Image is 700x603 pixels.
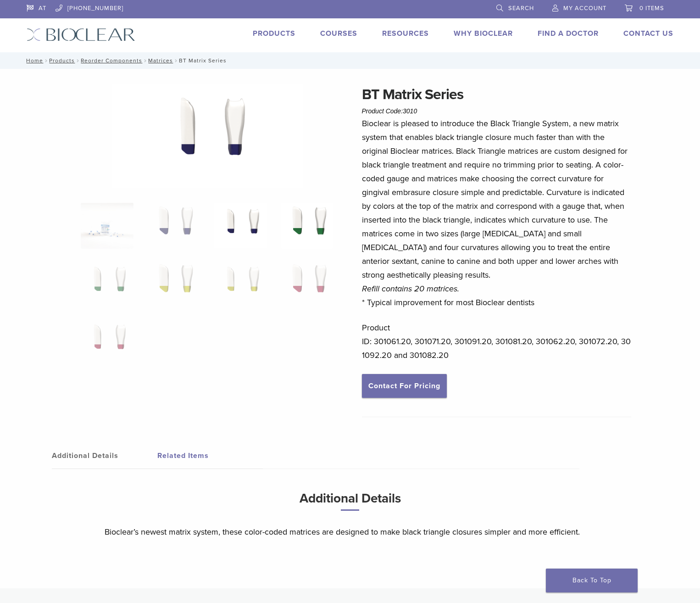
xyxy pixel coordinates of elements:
[362,84,632,106] h1: BT Matrix Series
[75,58,81,63] span: /
[43,58,49,63] span: /
[362,321,632,362] p: Product ID: 301061.20, 301071.20, 301091.20, 301081.20, 301062.20, 301072.20, 301092.20 and 30108...
[362,284,459,294] em: Refill contains 20 matrices.
[81,318,133,364] img: BT Matrix Series - Image 9
[81,261,133,307] img: BT Matrix Series - Image 5
[49,57,75,64] a: Products
[112,84,303,191] img: BT Matrix Series - Image 3
[454,29,513,38] a: Why Bioclear
[546,569,638,592] a: Back To Top
[214,261,267,307] img: BT Matrix Series - Image 7
[281,261,333,307] img: BT Matrix Series - Image 8
[157,443,263,469] a: Related Items
[147,261,200,307] img: BT Matrix Series - Image 6
[173,58,179,63] span: /
[362,117,632,309] p: Bioclear is pleased to introduce the Black Triangle System, a new matrix system that enables blac...
[81,203,133,249] img: Anterior-Black-Triangle-Series-Matrices-324x324.jpg
[362,374,447,398] a: Contact For Pricing
[253,29,295,38] a: Products
[81,57,142,64] a: Reorder Components
[623,29,673,38] a: Contact Us
[563,5,606,12] span: My Account
[538,29,599,38] a: Find A Doctor
[20,52,680,69] nav: BT Matrix Series
[362,107,417,115] span: Product Code:
[382,29,429,38] a: Resources
[105,525,595,539] p: Bioclear’s newest matrix system, these color-coded matrices are designed to make black triangle c...
[142,58,148,63] span: /
[27,28,135,41] img: Bioclear
[148,57,173,64] a: Matrices
[320,29,357,38] a: Courses
[281,203,333,249] img: BT Matrix Series - Image 4
[403,107,417,115] span: 3010
[214,203,267,249] img: BT Matrix Series - Image 3
[52,443,157,469] a: Additional Details
[508,5,534,12] span: Search
[147,203,200,249] img: BT Matrix Series - Image 2
[23,57,43,64] a: Home
[639,5,664,12] span: 0 items
[105,487,595,518] h3: Additional Details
